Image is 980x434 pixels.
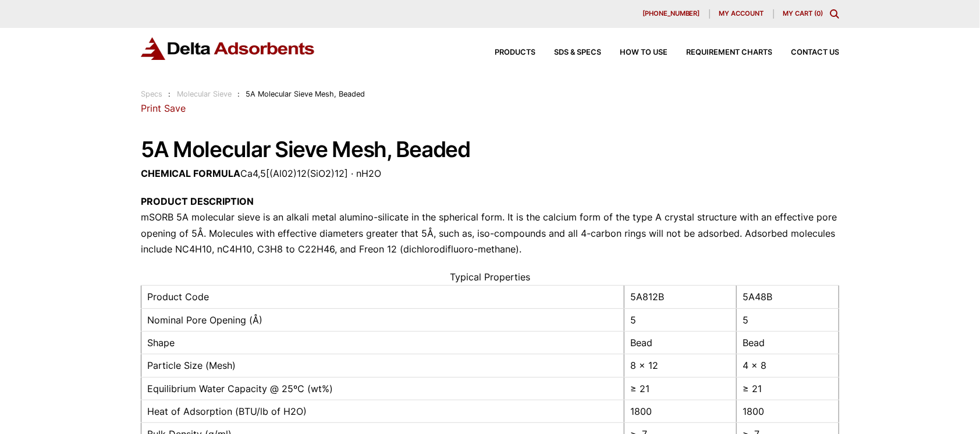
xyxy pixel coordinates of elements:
span: [PHONE_NUMBER] [642,10,700,17]
a: Molecular Sieve [177,90,232,98]
a: Print [141,102,161,114]
td: Equilibrium Water Capacity @ 25ºC (wt%) [141,377,624,400]
a: Save [164,102,186,114]
td: 4 x 8 [737,354,839,377]
a: SDS & SPECS [535,49,601,56]
a: My Cart (0) [783,9,823,17]
a: Requirement Charts [667,49,772,56]
strong: PRODUCT DESCRIPTION [141,195,254,207]
td: Bead [624,331,737,354]
td: Bead [737,331,839,354]
td: 1800 [737,400,839,423]
td: Product Code [141,286,624,308]
h1: 5A Molecular Sieve Mesh, Beaded [141,138,839,162]
td: Heat of Adsorption (BTU/lb of H2O) [141,400,624,423]
a: [PHONE_NUMBER] [633,9,710,19]
td: Particle Size (Mesh) [141,354,624,377]
td: 5A812B [624,286,737,308]
span: 0 [817,9,821,17]
td: 8 x 12 [624,354,737,377]
span: : [168,90,171,98]
span: : [237,90,240,98]
td: 5 [737,308,839,331]
img: Delta Adsorbents [141,37,315,60]
td: 1800 [624,400,737,423]
td: Nominal Pore Opening (Å) [141,308,624,331]
td: ≥ 21 [624,377,737,400]
p: Ca4,5[(Al02)12(SiO2)12] · nH2O [141,166,839,182]
a: Specs [141,90,162,98]
span: My account [719,10,764,17]
span: 5A Molecular Sieve Mesh, Beaded [246,90,365,98]
div: Toggle Modal Content [830,9,839,19]
span: SDS & SPECS [554,49,601,56]
a: My account [710,9,774,19]
span: Requirement Charts [686,49,772,56]
span: Products [495,49,535,56]
a: Products [476,49,535,56]
span: How to Use [620,49,667,56]
p: mSORB 5A molecular sieve is an alkali metal alumino-silicate in the spherical form. It is the cal... [141,194,839,257]
td: 5 [624,308,737,331]
strong: CHEMICAL FORMULA [141,168,240,179]
a: How to Use [601,49,667,56]
a: Contact Us [772,49,839,56]
td: Shape [141,331,624,354]
td: ≥ 21 [737,377,839,400]
span: Contact Us [791,49,839,56]
caption: Typical Properties [141,269,839,285]
td: 5A48B [737,286,839,308]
